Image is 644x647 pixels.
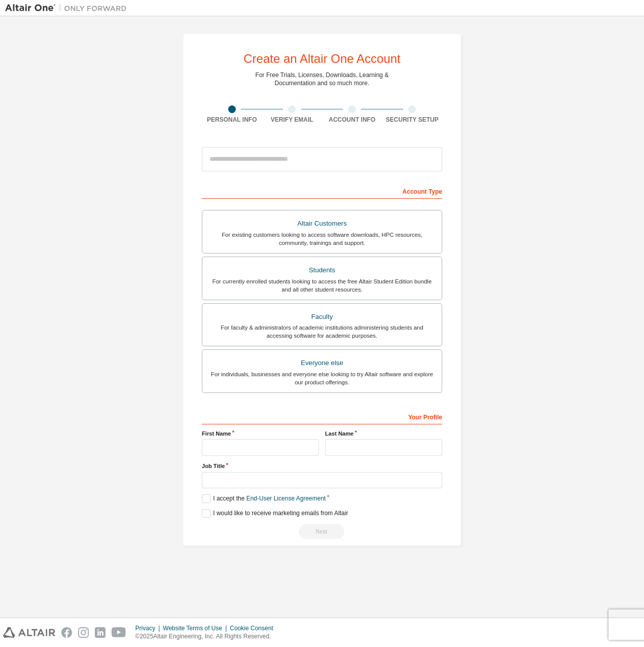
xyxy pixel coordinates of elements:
div: Everyone else [208,356,436,370]
div: Students [208,263,436,277]
div: Privacy [135,624,163,632]
div: Account Info [322,116,382,124]
div: Verify Email [262,116,323,124]
img: youtube.svg [112,627,126,638]
div: Personal Info [202,116,262,124]
div: For individuals, businesses and everyone else looking to try Altair software and explore our prod... [208,370,436,386]
img: facebook.svg [61,627,72,638]
p: © 2025 Altair Engineering, Inc. All Rights Reserved. [135,632,279,641]
label: Last Name [325,429,442,438]
div: Cookie Consent [230,624,279,632]
label: I accept the [202,494,326,503]
img: altair_logo.svg [3,627,55,638]
div: Website Terms of Use [163,624,230,632]
div: Create an Altair One Account [243,53,401,65]
div: Altair Customers [208,217,436,231]
a: End-User License Agreement [246,495,326,502]
label: Job Title [202,462,442,470]
div: For faculty & administrators of academic institutions administering students and accessing softwa... [208,323,436,340]
div: Account Type [202,183,442,199]
img: Altair One [5,3,132,13]
div: For Free Trials, Licenses, Downloads, Learning & Documentation and so much more. [256,71,389,87]
label: I would like to receive marketing emails from Altair [202,509,348,518]
div: Faculty [208,310,436,324]
div: For existing customers looking to access software downloads, HPC resources, community, trainings ... [208,231,436,247]
div: Your Profile [202,408,442,424]
div: Read and acccept EULA to continue [202,524,442,539]
label: First Name [202,429,319,438]
div: Security Setup [382,116,443,124]
div: For currently enrolled students looking to access the free Altair Student Edition bundle and all ... [208,277,436,294]
img: linkedin.svg [95,627,105,638]
img: instagram.svg [78,627,89,638]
